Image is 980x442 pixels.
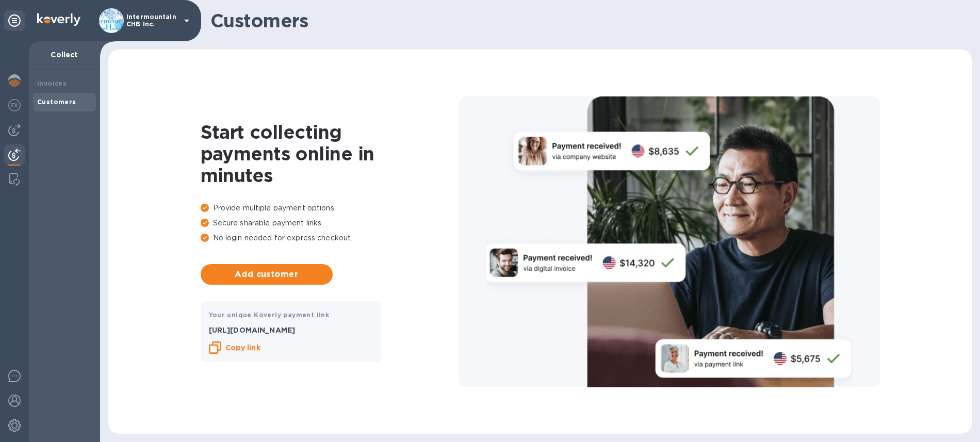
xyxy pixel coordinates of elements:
h1: Customers [210,10,963,31]
img: Foreign exchange [8,99,21,111]
p: [URL][DOMAIN_NAME] [209,325,373,335]
b: Invoices [37,79,67,87]
button: Add customer [201,264,333,285]
div: Unpin categories [4,10,25,31]
p: Collect [37,50,92,60]
b: Customers [37,98,76,106]
b: Your unique Koverly payment link [209,311,330,319]
p: Intermountain CHB Inc. [126,13,178,28]
img: Logo [37,13,80,26]
p: No login needed for express checkout. [201,233,459,243]
h1: Start collecting payments online in minutes [201,121,459,186]
b: Copy link [225,343,260,352]
p: Provide multiple payment options. [201,203,459,214]
p: Secure sharable payment links. [201,218,459,228]
span: Add customer [209,268,324,281]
